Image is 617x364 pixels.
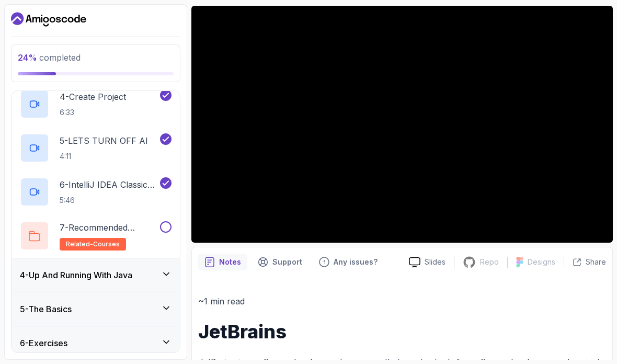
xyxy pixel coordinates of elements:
h1: JetBrains [198,321,606,342]
button: 6-IntelliJ IDEA Classic Vs New UI (User Interface)5:46 [20,177,172,207]
span: 24 % [18,52,37,63]
p: 5 - LETS TURN OFF AI [60,134,148,147]
h3: 6 - Exercises [20,337,67,349]
p: Any issues? [334,257,378,267]
h3: 5 - The Basics [20,303,72,315]
a: Dashboard [11,11,86,28]
p: Support [272,257,302,267]
button: 7-Recommended Coursesrelated-courses [20,221,172,251]
p: Designs [528,257,555,267]
button: notes button [198,254,247,270]
h3: 4 - Up And Running With Java [20,269,132,281]
span: related-courses [66,240,120,248]
p: ~1 min read [198,294,606,309]
button: 4-Up And Running With Java [12,258,180,292]
p: Notes [219,257,241,267]
p: 4:11 [60,151,148,162]
p: 4 - Create Project [60,90,126,103]
button: 5-LETS TURN OFF AI4:11 [20,133,172,163]
p: 6:33 [60,107,126,118]
iframe: 2 - Toolbox and Intellij [191,6,613,243]
p: 5:46 [60,195,158,206]
p: Repo [480,257,499,267]
p: Share [586,257,606,267]
button: Feedback button [313,254,384,270]
button: 5-The Basics [12,292,180,326]
button: Share [564,257,606,267]
button: 4-Create Project6:33 [20,89,172,119]
span: completed [18,52,81,63]
button: Support button [252,254,308,270]
button: 6-Exercises [12,326,180,360]
p: 7 - Recommended Courses [60,221,158,234]
p: 6 - IntelliJ IDEA Classic Vs New UI (User Interface) [60,178,158,191]
p: Slides [425,257,445,267]
a: Slides [401,257,454,268]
